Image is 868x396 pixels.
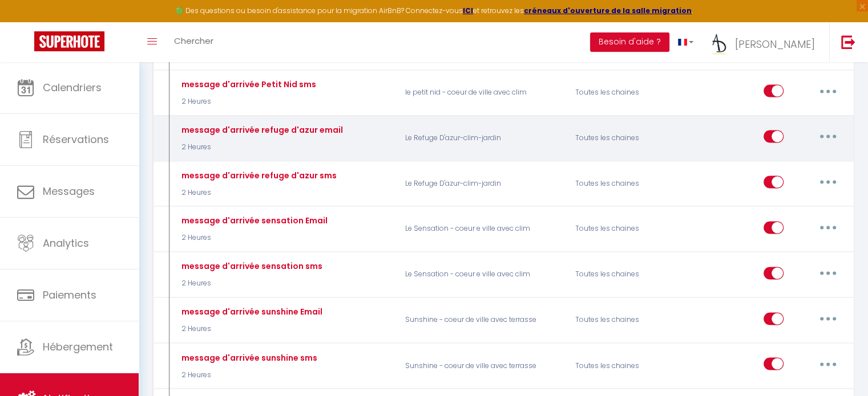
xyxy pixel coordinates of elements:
a: Chercher [165,22,222,62]
p: Le Sensation - coeur e ville avec clim [398,258,568,291]
div: Toutes les chaines [568,349,681,382]
div: message d'arrivée sensation Email [179,214,328,227]
span: [PERSON_NAME] [735,37,815,51]
p: 2 Heures [179,96,316,107]
p: Le Refuge D'azur-clim-jardin [398,121,568,154]
div: Toutes les chaines [568,167,681,200]
p: 2 Heures [179,187,337,198]
div: message d'arrivée refuge d'azur sms [179,169,337,182]
div: Toutes les chaines [568,121,681,154]
a: ICI [463,6,473,15]
span: Calendriers [43,80,102,95]
div: message d'arrivée sunshine sms [179,351,317,364]
span: Hébergement [43,340,113,354]
img: ... [710,32,728,57]
img: logout [841,35,855,49]
div: Toutes les chaines [568,213,681,246]
p: 2 Heures [179,278,322,289]
a: ... [PERSON_NAME] [702,22,829,62]
a: créneaux d'ouverture de la salle migration [524,6,692,15]
button: Ouvrir le widget de chat LiveChat [9,5,43,39]
p: Sunshine - coeur de ville avec terrasse [398,304,568,337]
p: Sunshine - coeur de ville avec terrasse [398,349,568,382]
div: message d'arrivée refuge d'azur email [179,124,343,136]
span: Paiements [43,288,96,302]
button: Besoin d'aide ? [590,32,669,52]
div: Toutes les chaines [568,304,681,337]
p: Le Sensation - coeur e ville avec clim [398,213,568,246]
span: Messages [43,184,95,198]
p: 2 Heures [179,142,343,153]
p: 2 Heures [179,324,322,334]
p: le petit nid - coeur de ville avec clim [398,76,568,109]
p: 2 Heures [179,232,328,243]
div: message d'arrivée sensation sms [179,260,322,272]
p: 2 Heures [179,369,317,380]
span: Réservations [43,132,109,146]
p: Le Refuge D'azur-clim-jardin [398,167,568,200]
span: Chercher [174,35,213,47]
div: Toutes les chaines [568,76,681,109]
div: message d'arrivée Petit Nid sms [179,78,316,91]
span: Analytics [43,236,89,250]
div: Toutes les chaines [568,258,681,291]
div: message d'arrivée sunshine Email [179,305,322,318]
img: Super Booking [34,31,104,51]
